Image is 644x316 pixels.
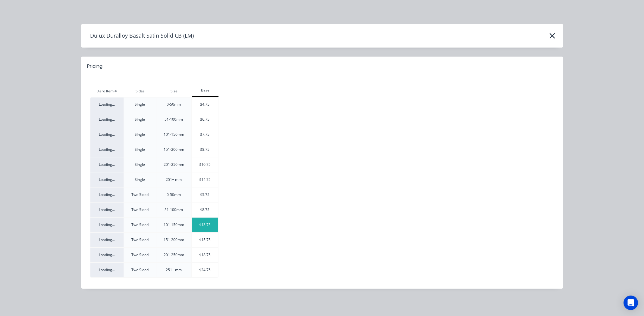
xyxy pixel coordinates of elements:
[124,147,156,152] div: Single
[156,252,191,258] div: 201-250mm
[81,30,194,42] h4: Dulux Duralloy Basalt Satin Solid CB (LM)
[124,237,156,243] div: Two Sided
[192,132,218,137] div: $7.75
[156,192,191,197] div: 0-50mm
[156,132,191,137] div: 101-150mm
[192,88,218,93] div: Base
[124,267,156,273] div: Two Sided
[156,207,191,212] div: 51-100mm
[156,267,191,273] div: 251+ mm
[99,177,115,182] span: Loading...
[156,162,191,167] div: 201-250mm
[624,296,638,310] div: Open Intercom Messenger
[124,177,156,182] div: Single
[156,177,191,182] div: 251+ mm
[124,162,156,167] div: Single
[99,102,115,107] span: Loading...
[192,192,218,197] div: $5.75
[156,102,191,107] div: 0-50mm
[192,252,218,258] div: $18.75
[99,252,115,257] span: Loading...
[99,147,115,152] span: Loading...
[99,207,115,212] span: Loading...
[124,192,156,197] div: Two Sided
[192,237,218,243] div: $15.75
[99,237,115,242] span: Loading...
[124,102,156,107] div: Single
[99,132,115,137] span: Loading...
[192,207,218,212] div: $8.75
[99,117,115,122] span: Loading...
[99,267,115,272] span: Loading...
[124,252,156,258] div: Two Sided
[90,88,124,94] div: Xero Item #
[124,207,156,212] div: Two Sided
[192,267,218,273] div: $24.75
[156,88,192,94] div: Size
[192,147,218,152] div: $8.75
[192,222,218,228] div: $13.75
[124,132,156,137] div: Single
[156,117,191,122] div: 51-100mm
[99,192,115,197] span: Loading...
[192,177,218,182] div: $14.75
[124,117,156,122] div: Single
[99,162,115,167] span: Loading...
[192,117,218,122] div: $6.75
[156,147,191,152] div: 151-200mm
[156,222,191,228] div: 101-150mm
[124,88,156,94] div: Sides
[192,162,218,167] div: $10.75
[99,222,115,227] span: Loading...
[192,102,218,107] div: $4.75
[87,63,102,70] div: Pricing
[124,222,156,228] div: Two Sided
[156,237,191,243] div: 151-200mm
